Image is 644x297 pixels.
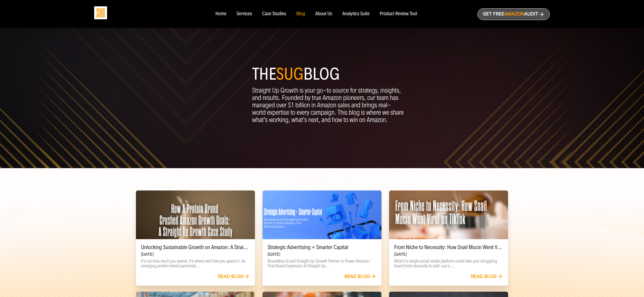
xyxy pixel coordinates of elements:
a: Get freeAmazonAudit [477,8,550,20]
h5: Strategic Advertising + Smarter Capital [268,244,376,250]
a: Read blog [344,274,376,279]
h6: [DATE] [141,252,250,257]
img: Sug [94,6,107,19]
a: Blog [296,11,305,17]
h5: From Niche to Necessity: How Snail Mucin Went Viral on TikTok [394,244,503,250]
span: Amazon [504,11,524,17]
a: Case Studies [262,11,286,17]
a: Home [215,11,226,17]
h5: Unlocking Sustainable Growth on Amazon: A Straight Up Growth Case Study [141,244,250,250]
a: Read blog [471,274,503,279]
h6: [DATE] [394,252,503,257]
a: Analytics Suite [343,11,370,17]
a: Services [236,11,252,17]
p: It’s not how much you spend, it’s where and how you spend it. An emerging protein brand partnered... [141,259,250,268]
span: SUG [276,64,303,84]
p: Straight Up Growth is your go-to source for strategy, insights, and results. Founded by true Amaz... [252,87,404,124]
a: Read blog [218,274,250,279]
a: Product Review Tool [380,11,417,17]
h1: The blog [252,66,404,82]
h6: [DATE] [268,252,376,257]
a: About Us [315,11,332,17]
p: What if a single social media platform could take your struggling brand from obscurity to sold-ou... [394,259,503,268]
p: Boundless AI and Straight Up Growth Partner to Power Amazon-First Brand Expansion At Straight Up... [268,259,376,268]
